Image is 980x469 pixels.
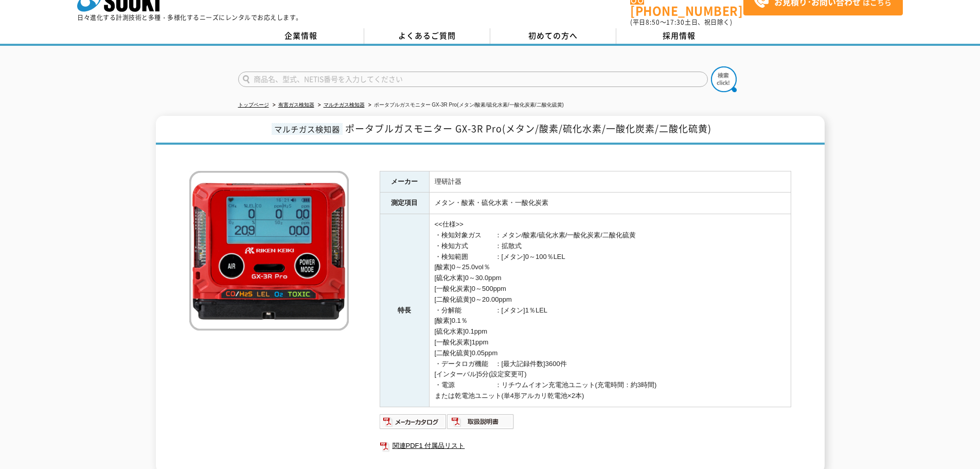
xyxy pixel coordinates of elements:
[238,72,708,87] input: 商品名、型式、NETIS番号を入力してください
[380,193,429,214] th: 測定項目
[380,413,447,430] img: メーカーカタログ
[646,18,660,27] span: 8:50
[380,439,791,453] a: 関連PDF1 付属品リスト
[364,28,490,44] a: よくあるご質問
[429,193,791,214] td: メタン・酸素・硫化水素・一酸化炭素
[429,171,791,193] td: 理研計器
[616,28,742,44] a: 採用情報
[380,420,447,428] a: メーカーカタログ
[666,18,685,27] span: 17:30
[345,121,711,135] span: ポータブルガスモニター GX-3R Pro(メタン/酸素/硫化水素/一酸化炭素/二酸化硫黄)
[630,18,732,27] span: (平日 ～ 土日、祝日除く)
[380,214,429,407] th: 特長
[77,14,302,21] p: 日々進化する計測技術と多種・多様化するニーズにレンタルでお応えします。
[490,28,616,44] a: 初めての方へ
[366,100,564,111] li: ポータブルガスモニター GX-3R Pro(メタン/酸素/硫化水素/一酸化炭素/二酸化硫黄)
[189,171,349,331] img: ポータブルガスモニター GX-3R Pro(メタン/酸素/硫化水素/一酸化炭素/二酸化硫黄)
[324,102,365,108] a: マルチガス検知器
[380,171,429,193] th: メーカー
[238,28,364,44] a: 企業情報
[447,413,514,430] img: 取扱説明書
[447,420,514,428] a: 取扱説明書
[272,123,343,135] span: マルチガス検知器
[429,214,791,407] td: <<仕様>> ・検知対象ガス ：メタン/酸素/硫化水素/一酸化炭素/二酸化硫黄 ・検知方式 ：拡散式 ・検知範囲 ：[メタン]0～100％LEL [酸素]0～25.0vol％ [硫化水素]0～3...
[238,102,269,108] a: トップページ
[528,30,578,41] span: 初めての方へ
[711,66,737,92] img: btn_search.png
[278,102,314,108] a: 有害ガス検知器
